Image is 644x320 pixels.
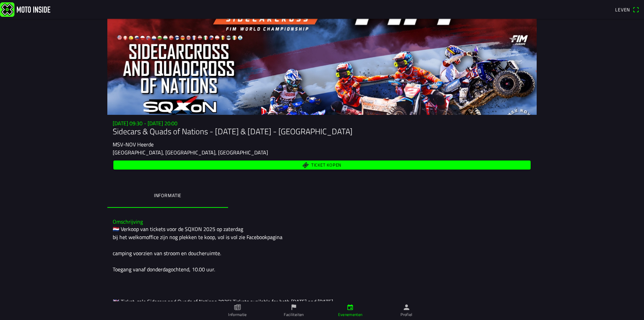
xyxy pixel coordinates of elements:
font: Leven [615,6,630,13]
h3: Omschrijving [113,219,531,225]
font: Faciliteiten [284,311,304,318]
h3: [DATE] 09:30 - [DATE] 20:00 [113,120,531,127]
ion-icon: persoon [403,304,410,311]
ion-icon: kalender [346,304,354,311]
ion-icon: papier [234,304,241,311]
font: Profiel [400,311,413,318]
font: Evenementen [338,311,363,318]
font: Informatie [228,311,247,318]
ion-icon: vlag [290,304,298,311]
h1: Sidecars & Quads of Nations - [DATE] & [DATE] - [GEOGRAPHIC_DATA] [113,127,531,136]
span: Ticket kopen [311,163,341,167]
a: Levenqr-scanner [612,4,643,15]
ion-text: MSV-NOV Heerde [113,140,154,148]
ion-label: Informatie [154,192,181,199]
ion-text: [GEOGRAPHIC_DATA], [GEOGRAPHIC_DATA], [GEOGRAPHIC_DATA] [113,148,268,156]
